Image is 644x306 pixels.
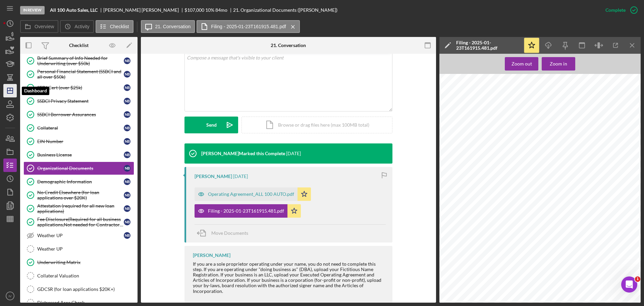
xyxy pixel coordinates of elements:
[124,111,130,118] div: N B
[37,55,124,66] div: Brief Summary of Info Needed for Underwriting (over $50k)
[37,139,124,144] div: EIN Number
[23,242,134,256] a: Weather UP
[37,152,124,158] div: Business License
[23,269,134,282] a: Collateral Valuation
[456,40,520,51] div: Filing - 2025-01-23T161915.481.pdf
[37,287,134,292] div: GDCSR (for loan applications $20K+)
[195,187,311,201] button: Operating Agreement_ALL 100 AUTO.pdf
[23,202,134,215] a: Attestation (required for all new loan applications)NB
[155,24,191,29] label: 21. Conversation
[37,69,124,80] div: Personal Financial Statement (SSBCI and all over $50k)
[271,43,306,48] div: 21. Conversation
[124,219,130,225] div: N B
[124,138,130,145] div: N B
[37,260,134,265] div: Underwriting Matrix
[37,85,124,90] div: SEDI Cert (over $25k)
[124,71,130,78] div: N B
[141,20,195,33] button: 21. Conversation
[23,108,134,121] a: SSBCI Borrower AssurancesNB
[195,225,255,242] button: Move Documents
[37,190,124,201] div: No Credit Elsewhere (for loan applications over $20K)
[605,3,626,17] div: Complete
[23,256,134,269] a: Underwriting Matrix
[23,68,134,81] a: Personal Financial Statement (SSBCI and all over $50k)NB
[512,57,532,71] div: Zoom out
[37,98,124,104] div: SSBCI Privacy Statement
[215,7,227,13] div: 84 mo
[208,208,284,214] div: Filing - 2025-01-23T161915.481.pdf
[550,57,567,71] div: Zoom in
[23,135,134,148] a: EIN NumberNB
[621,276,637,293] iframe: Intercom live chat
[201,151,285,156] div: [PERSON_NAME] Marked this Complete
[206,117,217,133] div: Send
[20,20,58,33] button: Overview
[23,54,134,68] a: Brief Summary of Info Needed for Underwriting (over $50k)NB
[35,24,54,29] label: Overview
[208,191,294,197] div: Operating Agreement_ALL 100 AUTO.pdf
[124,57,130,64] div: N B
[37,203,124,214] div: Attestation (required for all new loan applications)
[124,125,130,131] div: N B
[37,233,124,238] div: Weather UP
[50,7,98,13] b: All 100 Auto Sales, LLC
[124,98,130,104] div: N B
[37,300,134,305] div: Distressed Area Check
[124,151,130,158] div: N B
[505,57,538,71] button: Zoom out
[124,165,130,172] div: N B
[233,7,337,13] div: 21. Organizational Documents ([PERSON_NAME])
[23,188,134,202] a: No Credit Elsewhere (for loan applications over $20K)NB
[124,205,130,212] div: N B
[37,273,134,278] div: Collateral Valuation
[23,94,134,108] a: SSBCI Privacy StatementNB
[193,253,230,258] div: [PERSON_NAME]
[37,125,124,131] div: Collateral
[60,20,94,33] button: Activity
[37,217,124,227] div: Fee Disclosure(Required for all business applications,Not needed for Contractor loans)
[74,24,89,29] label: Activity
[37,166,124,171] div: Organizational Documents
[124,178,130,185] div: N B
[23,175,134,188] a: Demographic InformationNB
[184,117,238,133] button: Send
[195,204,301,218] button: Filing - 2025-01-23T161915.481.pdf
[23,81,134,94] a: SEDI Cert (over $25k)NB
[8,294,12,298] text: IV
[286,151,301,156] time: 2025-09-15 13:53
[23,162,134,175] a: Organizational DocumentsNB
[20,6,45,14] div: In Review
[599,3,641,17] button: Complete
[124,84,130,91] div: N B
[205,7,214,13] div: 10 %
[69,43,89,48] div: Checklist
[193,261,386,294] div: If you are a sole proprietor operating under your name, you do not need to complete this step. If...
[211,24,286,29] label: Filing - 2025-01-23T161915.481.pdf
[124,192,130,199] div: N B
[23,121,134,135] a: CollateralNB
[110,24,129,29] label: Checklist
[124,232,130,239] div: N B
[37,112,124,117] div: SSBCI Borrower Assurances
[542,57,575,71] button: Zoom in
[184,7,204,13] span: $107,000
[3,289,17,303] button: IV
[23,282,134,296] a: GDCSR (for loan applications $20K+)
[96,20,133,33] button: Checklist
[23,215,134,229] a: Fee Disclosure(Required for all business applications,Not needed for Contractor loans)NB
[195,174,232,179] div: [PERSON_NAME]
[211,230,248,236] span: Move Documents
[37,246,134,252] div: Weather UP
[23,148,134,162] a: Business LicenseNB
[103,7,184,13] div: [PERSON_NAME] [PERSON_NAME]
[37,179,124,184] div: Demographic Information
[197,20,300,33] button: Filing - 2025-01-23T161915.481.pdf
[635,276,640,282] span: 1
[233,174,248,179] time: 2025-09-15 13:53
[23,229,134,242] a: Weather UPNB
